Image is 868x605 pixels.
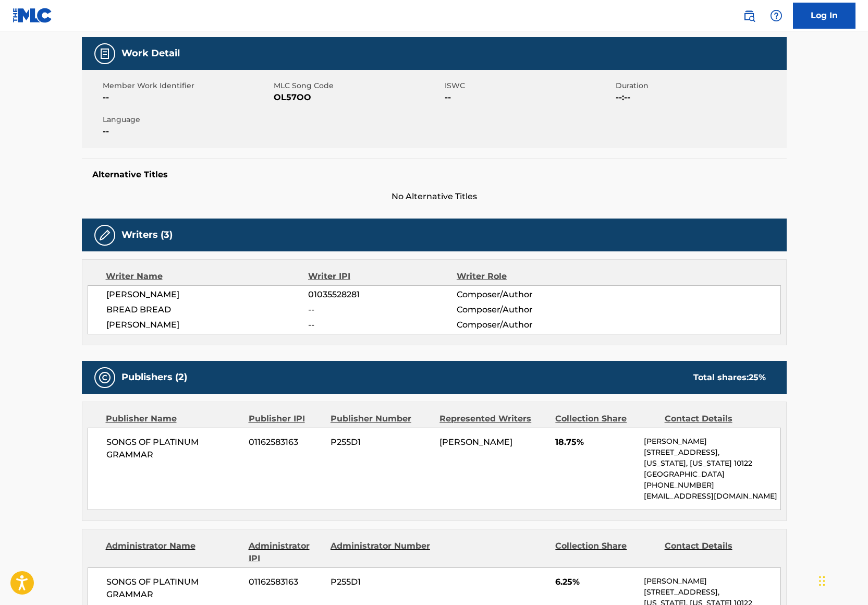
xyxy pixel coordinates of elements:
[457,270,592,283] div: Writer Role
[308,288,456,301] span: 01035528281
[644,587,780,598] p: [STREET_ADDRESS],
[819,565,825,597] div: Drag
[274,80,442,91] span: MLC Song Code
[106,436,241,461] span: SONGS OF PLATINUM GRAMMAR
[274,91,442,104] span: OL57OO
[644,436,780,447] p: [PERSON_NAME]
[106,304,309,316] span: BREAD BREAD
[249,576,323,588] span: 01162583163
[445,91,613,104] span: --
[793,3,855,29] a: Log In
[457,304,592,316] span: Composer/Author
[103,125,271,138] span: --
[457,288,592,301] span: Composer/Author
[249,413,323,425] div: Publisher IPI
[103,80,271,91] span: Member Work Identifier
[555,576,636,588] span: 6.25%
[121,371,187,383] h5: Publishers (2)
[739,5,760,26] a: Public Search
[644,447,780,458] p: [STREET_ADDRESS],
[616,91,784,104] span: --:--
[99,229,111,241] img: Writers
[308,270,457,283] div: Writer IPI
[106,413,241,425] div: Publisher Name
[92,170,776,180] h5: Alternative Titles
[439,413,547,425] div: Represented Writers
[121,47,180,59] h5: Work Detail
[106,270,309,283] div: Writer Name
[82,190,787,203] span: No Alternative Titles
[749,372,766,382] span: 25 %
[644,458,780,469] p: [US_STATE], [US_STATE] 10122
[439,437,512,447] span: [PERSON_NAME]
[816,555,868,605] iframe: Chat Widget
[121,229,173,241] h5: Writers (3)
[693,371,766,384] div: Total shares:
[13,8,53,23] img: MLC Logo
[106,288,309,301] span: [PERSON_NAME]
[249,540,323,565] div: Administrator IPI
[308,304,456,316] span: --
[555,436,636,449] span: 18.75%
[644,480,780,491] p: [PHONE_NUMBER]
[106,540,241,565] div: Administrator Name
[555,540,656,565] div: Collection Share
[106,576,241,601] span: SONGS OF PLATINUM GRAMMAR
[457,319,592,331] span: Composer/Author
[331,540,432,565] div: Administrator Number
[644,576,780,587] p: [PERSON_NAME]
[106,319,309,331] span: [PERSON_NAME]
[99,371,111,384] img: Publishers
[249,436,323,449] span: 01162583163
[331,413,432,425] div: Publisher Number
[331,436,432,449] span: P255D1
[99,47,111,60] img: Work Detail
[665,413,766,425] div: Contact Details
[644,469,780,480] p: [GEOGRAPHIC_DATA]
[103,114,271,125] span: Language
[555,413,656,425] div: Collection Share
[665,540,766,565] div: Contact Details
[308,319,456,331] span: --
[743,9,755,22] img: search
[766,5,787,26] div: Help
[770,9,783,22] img: help
[644,491,780,502] p: [EMAIL_ADDRESS][DOMAIN_NAME]
[445,80,613,91] span: ISWC
[616,80,784,91] span: Duration
[331,576,432,588] span: P255D1
[103,91,271,104] span: --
